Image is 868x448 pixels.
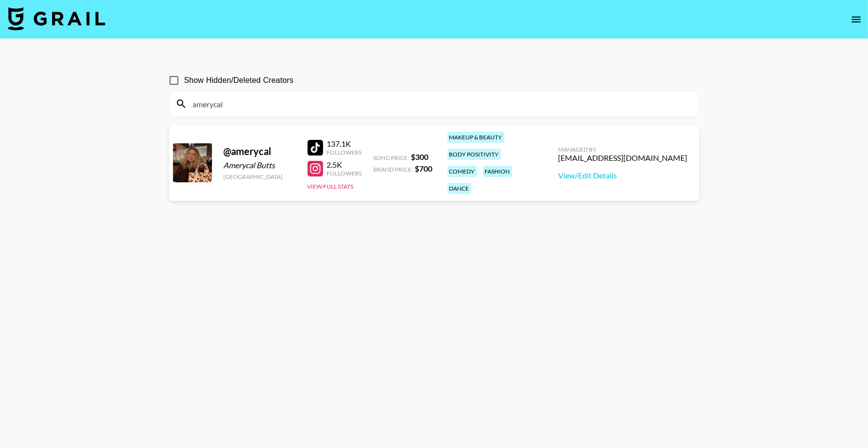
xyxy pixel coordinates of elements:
[559,153,688,163] div: [EMAIL_ADDRESS][DOMAIN_NAME]
[184,75,294,86] span: Show Hidden/Deleted Creators
[224,160,296,170] div: Amerycal Butts
[559,171,688,180] a: View/Edit Details
[847,10,866,29] button: open drawer
[415,164,433,173] strong: $ 700
[308,183,354,190] button: View Full Stats
[187,96,693,112] input: Search by User Name
[447,183,471,194] div: dance
[327,160,362,170] div: 2.5K
[327,139,362,149] div: 137.1K
[483,166,512,177] div: fashion
[327,170,362,177] div: Followers
[327,149,362,156] div: Followers
[374,154,409,161] span: Song Price:
[559,146,688,153] div: Managed By
[447,166,477,177] div: comedy
[374,166,413,173] span: Brand Price:
[411,152,429,161] strong: $ 300
[8,7,105,30] img: Grail Talent
[224,173,296,180] div: [GEOGRAPHIC_DATA]
[224,145,296,157] div: @ amerycal
[447,132,504,143] div: makeup & beauty
[447,149,501,160] div: body positivity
